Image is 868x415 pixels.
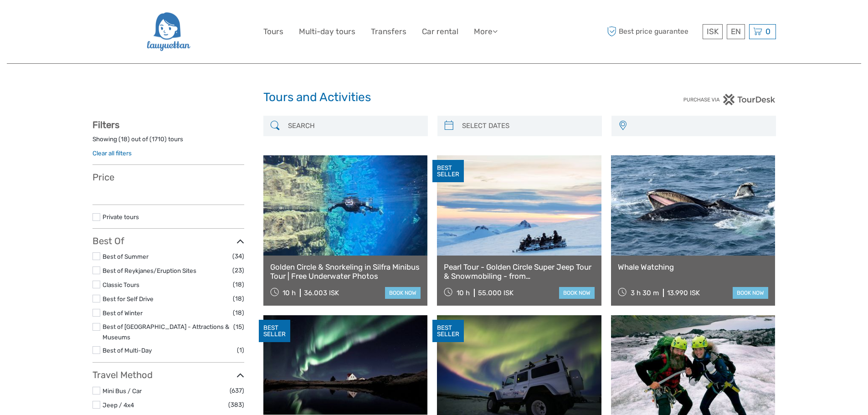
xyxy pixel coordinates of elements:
a: Best of Summer [103,253,149,260]
span: 10 h [457,289,470,297]
div: BEST SELLER [259,320,290,343]
a: book now [385,287,421,299]
div: 55.000 ISK [478,289,514,297]
a: Pearl Tour - Golden Circle Super Jeep Tour & Snowmobiling - from [GEOGRAPHIC_DATA] [444,262,595,281]
a: Best of [GEOGRAPHIC_DATA] - Attractions & Museums [103,323,229,341]
a: Car rental [422,25,458,38]
h1: Tours and Activities [263,90,605,105]
span: (15) [233,322,244,332]
img: PurchaseViaTourDesk.png [683,94,776,105]
label: 18 [121,135,128,143]
h3: Price [92,172,244,183]
a: Whale Watching [618,262,769,272]
a: Private tours [103,213,139,220]
div: 36.003 ISK [304,289,339,297]
input: SEARCH [284,118,423,134]
div: Showing ( ) out of ( ) tours [92,135,244,149]
strong: Filters [92,119,119,130]
a: Transfers [371,25,406,38]
a: Classic Tours [103,281,139,288]
span: (18) [233,307,244,318]
a: More [474,25,498,38]
span: Best price guarantee [605,24,700,39]
div: BEST SELLER [432,160,464,183]
div: 13.990 ISK [667,289,700,297]
a: Best for Self Drive [103,295,154,302]
span: 0 [764,27,772,36]
a: Jeep / 4x4 [103,401,134,409]
span: (637) [230,385,244,396]
span: (34) [232,251,244,261]
h3: Travel Method [92,369,244,380]
a: Mini Bus / Car [103,387,142,395]
div: BEST SELLER [432,320,464,343]
span: (23) [232,265,244,276]
a: Best of Multi-Day [103,347,152,354]
a: Best of Winter [103,309,143,317]
a: Tours [263,25,283,38]
img: 2954-36deae89-f5b4-4889-ab42-60a468582106_logo_big.png [146,7,190,56]
a: book now [733,287,768,299]
a: Best of Reykjanes/Eruption Sites [103,267,196,274]
span: (1) [237,345,244,355]
span: (383) [228,400,244,410]
label: 1710 [152,135,164,143]
a: Golden Circle & Snorkeling in Silfra Minibus Tour | Free Underwater Photos [270,262,421,281]
div: EN [727,24,745,39]
input: SELECT DATES [458,118,597,134]
span: 3 h 30 m [631,289,659,297]
a: Multi-day tours [299,25,355,38]
span: 10 h [282,289,296,297]
span: ISK [707,27,719,36]
span: (18) [233,293,244,304]
a: Clear all filters [92,149,132,157]
span: (18) [233,279,244,290]
h3: Best Of [92,236,244,246]
a: book now [559,287,595,299]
